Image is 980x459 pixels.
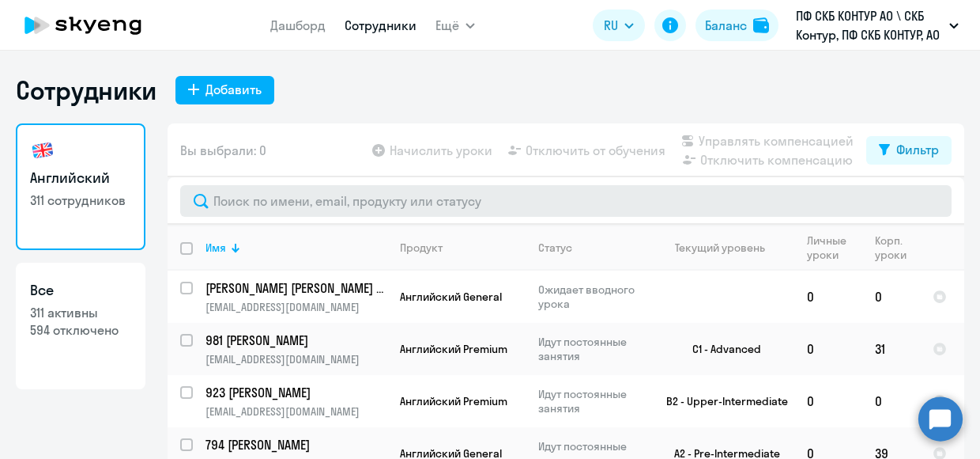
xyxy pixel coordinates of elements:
[205,332,384,349] p: 981 [PERSON_NAME]
[695,9,778,41] button: Балансbalance
[435,16,459,35] span: Ещё
[16,74,156,106] h1: Сотрудники
[345,17,416,33] a: Сотрудники
[675,241,765,255] div: Текущий уровень
[604,16,618,35] span: RU
[270,17,326,33] a: Дашборд
[205,300,386,314] p: [EMAIL_ADDRESS][DOMAIN_NAME]
[647,323,794,375] td: C1 - Advanced
[16,123,145,250] a: Английский311 сотрудников
[647,375,794,427] td: B2 - Upper-Intermediate
[875,233,919,262] div: Корп. уроки
[30,304,131,321] p: 311 активны
[660,241,793,255] div: Текущий уровень
[30,321,131,339] p: 594 отключено
[30,138,55,163] img: english
[593,9,645,41] button: RU
[794,271,862,323] td: 0
[862,323,920,375] td: 31
[896,140,939,159] div: Фильтр
[875,233,906,262] div: Корп. уроки
[538,335,646,363] p: Идут постоянные занятия
[753,17,769,33] img: balance
[400,241,525,255] div: Продукт
[862,375,920,427] td: 0
[30,280,131,301] h3: Все
[16,263,145,389] a: Все311 активны594 отключено
[866,136,952,165] button: Фильтр
[788,6,967,44] button: ПФ СКБ КОНТУР АО \ СКБ Контур, ПФ СКБ КОНТУР, АО
[538,241,572,255] div: Статус
[400,241,443,255] div: Продукт
[205,384,386,401] a: 923 [PERSON_NAME]
[538,283,646,311] p: Ожидает вводного урока
[794,323,862,375] td: 0
[180,185,952,217] input: Поиск по имени, email, продукту или статусу
[435,9,475,41] button: Ещё
[400,290,502,304] span: Английский General
[205,279,384,297] p: [PERSON_NAME] [PERSON_NAME] Анатольевна
[794,375,862,427] td: 0
[205,241,386,255] div: Имя
[205,436,386,453] a: 794 [PERSON_NAME]
[862,271,920,323] td: 0
[205,436,384,453] p: 794 [PERSON_NAME]
[205,80,262,99] div: Добавить
[538,241,646,255] div: Статус
[205,332,386,349] a: 981 [PERSON_NAME]
[400,394,507,408] span: Английский Premium
[30,168,131,188] h3: Английский
[400,342,507,356] span: Английский Premium
[205,384,384,401] p: 923 [PERSON_NAME]
[205,404,386,419] p: [EMAIL_ADDRESS][DOMAIN_NAME]
[705,16,747,35] div: Баланс
[807,233,861,262] div: Личные уроки
[807,233,847,262] div: Личные уроки
[205,352,386,366] p: [EMAIL_ADDRESS][DOMAIN_NAME]
[30,192,131,209] p: 311 сотрудников
[796,6,943,44] p: ПФ СКБ КОНТУР АО \ СКБ Контур, ПФ СКБ КОНТУР, АО
[205,241,226,255] div: Имя
[180,141,266,160] span: Вы выбрали: 0
[538,387,646,415] p: Идут постоянные занятия
[205,279,386,297] a: [PERSON_NAME] [PERSON_NAME] Анатольевна
[175,76,274,104] button: Добавить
